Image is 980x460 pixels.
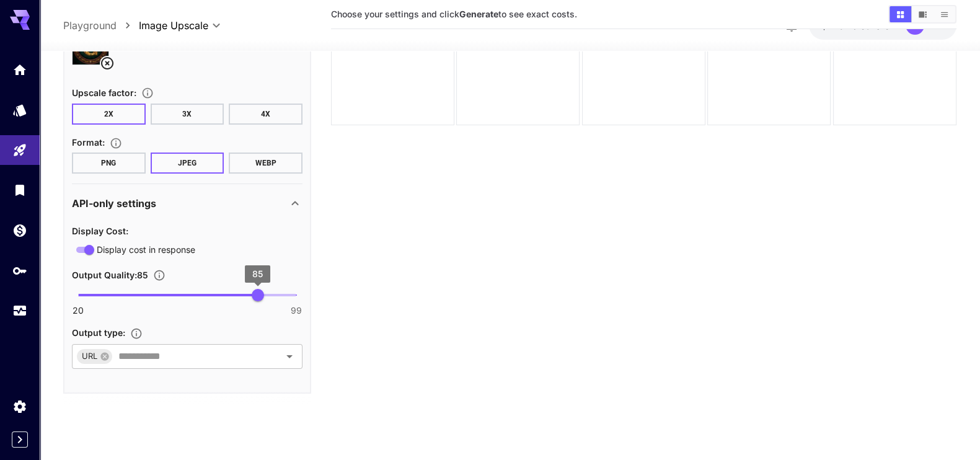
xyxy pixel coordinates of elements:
[459,9,498,19] b: Generate
[12,143,27,158] div: Playground
[229,104,302,125] button: 4X
[72,137,105,148] span: Format :
[63,18,139,33] nav: breadcrumb
[72,196,156,211] p: API-only settings
[151,104,224,125] button: 3X
[136,87,159,100] button: Choose the level of upscaling to be performed on the image.
[72,87,136,98] span: Upscale factor :
[291,304,302,317] span: 99
[72,188,302,218] div: API-only settings
[72,153,146,174] button: PNG
[72,270,148,280] span: Output Quality : 85
[12,399,27,414] div: Settings
[912,6,934,22] button: Show media in video view
[12,263,27,278] div: API Keys
[852,20,896,31] span: credits left
[72,226,128,236] span: Display Cost :
[12,303,27,319] div: Usage
[12,102,27,118] div: Models
[12,223,27,238] div: Wallet
[888,5,956,24] div: Show media in grid viewShow media in video viewShow media in list view
[73,304,84,317] span: 20
[72,104,146,125] button: 2X
[125,327,148,340] button: Specifies how the image is returned based on your use case: base64Data for embedding in code, dat...
[281,348,298,365] button: Open
[229,153,302,174] button: WEBP
[139,18,208,33] span: Image Upscale
[821,20,852,31] span: $21.64
[77,349,112,364] div: URL
[331,9,577,19] span: Choose your settings and click to see exact costs.
[97,244,195,257] span: Display cost in response
[252,268,263,279] span: 85
[12,182,27,198] div: Library
[934,6,955,22] button: Show media in list view
[77,349,102,363] span: URL
[12,431,28,448] button: Expand sidebar
[12,62,27,77] div: Home
[151,153,224,174] button: JPEG
[105,137,127,149] button: Choose the file format for the output image.
[72,327,125,338] span: Output type :
[63,18,117,33] a: Playground
[148,270,170,282] button: Sets the compression quality of the output image. Higher values preserve more quality but increas...
[890,6,911,22] button: Show media in grid view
